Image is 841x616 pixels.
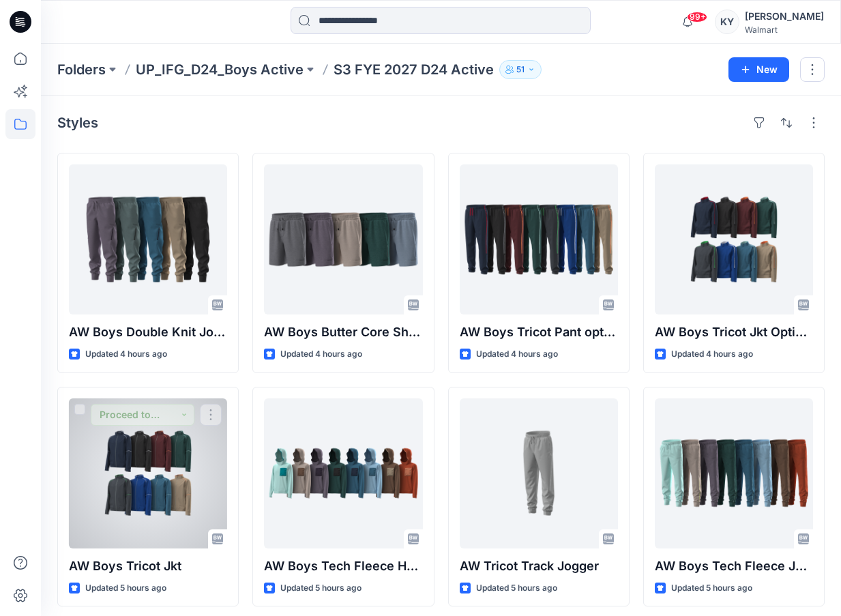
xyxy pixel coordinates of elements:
p: Updated 5 hours ago [85,581,166,596]
a: AW Boys Tech Fleece Hoodie Option 2 [264,398,422,548]
span: 99+ [687,12,707,23]
p: Updated 4 hours ago [671,347,753,362]
div: [PERSON_NAME] [745,8,824,25]
a: AW Boys Double Knit Joggers [69,164,227,314]
p: Updated 5 hours ago [671,581,752,596]
div: Walmart [745,25,824,35]
a: UP_IFG_D24_Boys Active [136,60,304,79]
button: New [728,57,789,82]
p: AW Boys Tech Fleece Jogger [655,557,813,576]
a: Folders [57,60,106,79]
p: Updated 4 hours ago [280,347,362,362]
a: AW Boys Tricot Jkt Option 2 [655,164,813,314]
h4: Styles [57,115,98,131]
p: 51 [516,62,525,77]
a: AW Tricot Track Jogger [460,398,618,548]
div: KY [715,10,739,34]
p: Updated 5 hours ago [476,581,557,596]
p: Updated 4 hours ago [476,347,558,362]
p: AW Boys Tech Fleece Hoodie Option 2 [264,557,422,576]
p: Updated 5 hours ago [280,581,362,596]
a: AW Boys Tech Fleece Jogger [655,398,813,548]
p: AW Boys Butter Core Short (Side Zip Pkt Option) [264,323,422,342]
p: AW Boys Double Knit Joggers [69,323,227,342]
p: AW Tricot Track Jogger [460,557,618,576]
p: Updated 4 hours ago [85,347,167,362]
a: AW Boys Butter Core Short (Side Zip Pkt Option) [264,164,422,314]
p: AW Boys Tricot Jkt [69,557,227,576]
button: 51 [499,60,542,79]
p: S3 FYE 2027 D24 Active [334,60,494,79]
p: AW Boys Tricot Jkt Option 2 [655,323,813,342]
a: AW Boys Tricot Pant option 2 [460,164,618,314]
p: AW Boys Tricot Pant option 2 [460,323,618,342]
a: AW Boys Tricot Jkt [69,398,227,548]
